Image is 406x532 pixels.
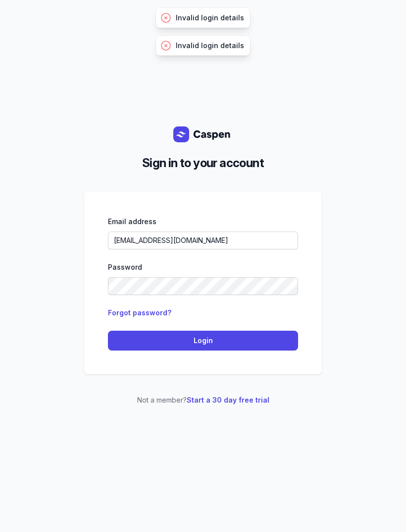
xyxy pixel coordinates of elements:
div: Email address [108,216,298,228]
button: Login [108,331,298,351]
p: Invalid login details [176,41,244,51]
p: Not a member? [84,394,322,406]
input: Enter your email address... [108,232,298,249]
a: Start a 30 day free trial [187,396,269,404]
h2: Sign in to your account [92,154,314,172]
div: Password [108,261,298,273]
p: Invalid login details [176,13,244,23]
a: Forgot password? [108,308,171,317]
span: Login [114,335,292,347]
